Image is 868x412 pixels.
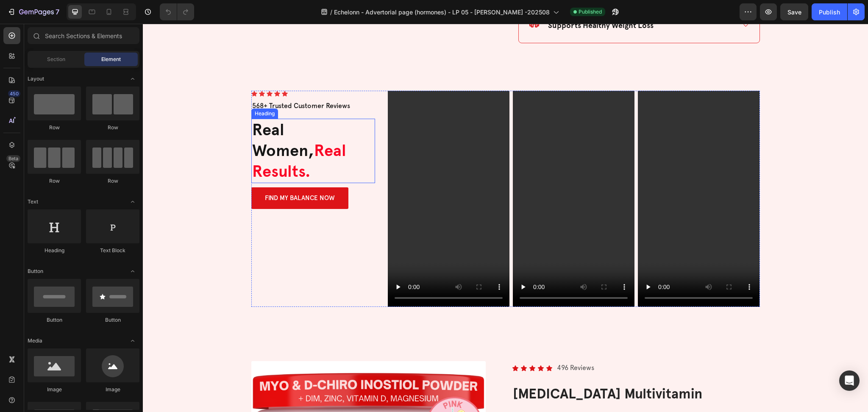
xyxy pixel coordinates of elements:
span: Save [787,8,801,16]
div: Row [86,177,139,185]
span: Toggle open [126,264,139,278]
span: Button [28,267,43,275]
video: Video [245,67,367,284]
span: Toggle open [126,334,139,348]
div: Button [28,316,81,324]
p: FIND MY BALANCE NOW [122,169,192,180]
div: Heading [110,86,134,94]
div: Image [28,386,81,393]
span: Text [28,198,38,206]
span: Toggle open [126,72,139,86]
button: Save [780,3,808,20]
span: Element [101,56,121,63]
div: Row [86,124,139,131]
h1: [MEDICAL_DATA] Multivitamin [369,360,617,380]
div: Undo/Redo [160,3,194,20]
span: Published [579,8,602,16]
div: Image [86,386,139,393]
div: Beta [6,155,20,162]
span: / [330,8,332,17]
div: Heading [28,247,81,254]
span: Echelonn - Advertorial page (hormones) - LP 05 - [PERSON_NAME] -202508 [334,8,550,17]
span: Section [47,56,65,63]
iframe: Design area [143,24,868,412]
div: Text Block [86,247,139,254]
video: Video [370,67,492,284]
input: Search Sections & Elements [28,27,139,44]
a: FIND MY BALANCE NOW [108,164,206,185]
div: Button [86,316,139,324]
div: Publish [819,8,840,17]
p: 7 [56,7,59,17]
div: Row [28,124,81,131]
span: Media [28,337,42,345]
h2: Real Women, [108,95,233,159]
div: Row [28,177,81,185]
span: Layout [28,75,44,83]
div: Open Intercom Messenger [839,370,860,391]
p: 568+ Trusted Customer Reviews [109,77,232,87]
span: Toggle open [126,195,139,209]
button: Publish [812,3,847,20]
div: 450 [8,90,20,97]
video: Video [495,67,617,284]
p: 496 Reviews [414,338,451,351]
button: 7 [3,3,63,20]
